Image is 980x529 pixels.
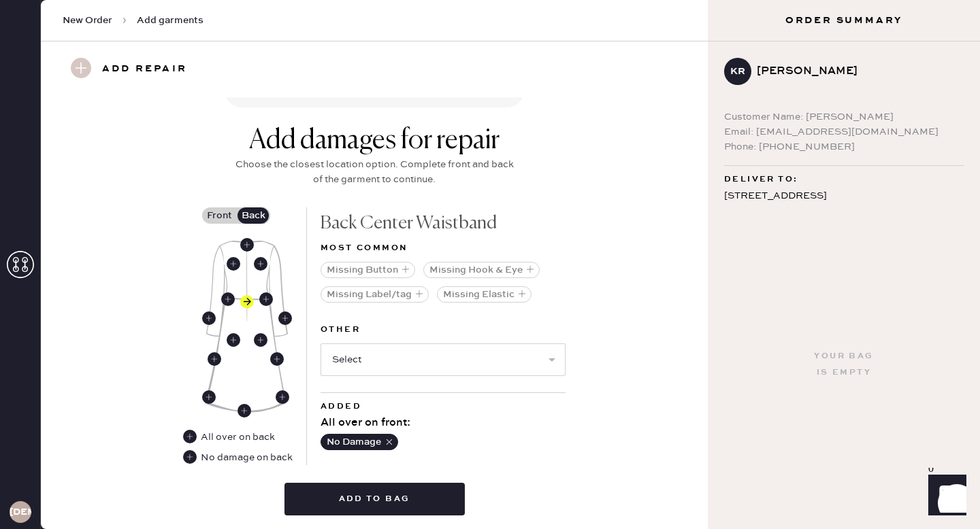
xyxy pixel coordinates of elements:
[254,257,267,271] div: Back Right Body
[201,450,293,465] div: No damage on back
[208,352,221,366] div: Back Left Side Seam
[202,390,216,404] div: Back Left Side Seam
[10,507,31,517] h3: [DEMOGRAPHIC_DATA]
[227,333,240,347] div: Back Left Skirt Body
[915,468,974,526] iframe: Front Chat
[63,14,112,27] span: New Order
[231,124,517,157] div: Add damages for repair
[240,238,254,252] div: Back Center Neckline
[254,333,267,347] div: Back Right Skirt Body
[757,63,953,80] div: [PERSON_NAME]
[321,286,429,303] button: Missing Label/tag
[321,322,566,338] label: Other
[437,286,532,303] button: Missing Elastic
[321,398,566,415] div: Added
[202,207,236,224] label: Front
[259,292,273,306] div: Back Right Waistband
[724,109,964,124] div: Customer Name: [PERSON_NAME]
[724,171,798,188] span: Deliver to:
[321,207,566,240] div: Back Center Waistband
[708,14,980,27] h3: Order Summary
[236,207,270,224] label: Back
[205,241,288,413] img: Garment image
[284,483,465,515] button: Add to bag
[231,157,517,187] div: Choose the closest location option. Complete front and back of the garment to continue.
[730,67,745,76] h3: KR
[227,257,240,271] div: Back Left Body
[202,311,216,325] div: Back Left Sleeve
[423,262,540,278] button: Missing Hook & Eye
[183,450,293,465] div: No damage on back
[724,124,964,139] div: Email: [EMAIL_ADDRESS][DOMAIN_NAME]
[102,58,187,81] h3: Add repair
[270,352,284,366] div: Back Right Side Seam
[278,311,292,325] div: Back Right Sleeve
[724,139,964,154] div: Phone: [PHONE_NUMBER]
[238,404,251,417] div: Back Center Hem
[321,415,566,431] div: All over on front :
[321,240,566,256] div: Most common
[221,292,235,306] div: Back Left Waistband
[814,348,873,381] div: Your bag is empty
[240,295,254,309] div: Back Center Waistband
[321,262,415,278] button: Missing Button
[321,434,398,450] button: No Damage
[137,14,203,27] span: Add garments
[724,188,964,239] div: [STREET_ADDRESS] Unit 6B [GEOGRAPHIC_DATA] , IL 60607
[201,430,275,445] div: All over on back
[276,390,289,404] div: Back Right Side Seam
[183,430,276,445] div: All over on back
